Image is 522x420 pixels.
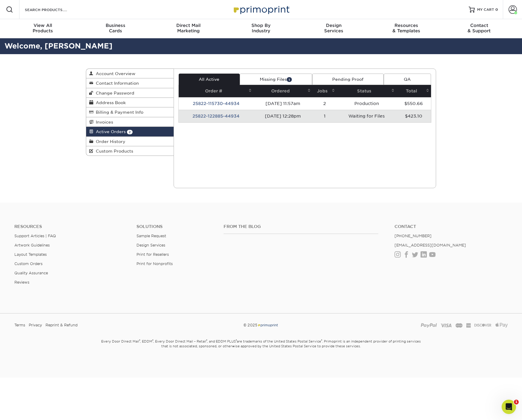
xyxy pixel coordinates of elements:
[370,19,443,38] a: Resources& Templates
[240,74,312,85] a: Missing Files1
[86,69,174,78] a: Account Overview
[79,23,152,28] span: Business
[93,120,113,124] span: Invoices
[254,85,313,97] th: Ordered
[312,74,384,85] a: Pending Proof
[93,110,143,115] span: Billing & Payment Info
[14,271,48,275] a: Quality Assurance
[231,3,291,16] img: Primoprint
[7,23,79,28] span: View All
[86,107,174,117] a: Billing & Payment Info
[86,78,174,88] a: Contact Information
[312,97,337,110] td: 2
[254,110,313,122] td: [DATE] 12:28pm
[443,19,515,38] a: Contact& Support
[79,19,152,38] a: BusinessCards
[179,110,254,122] td: 25822-122885-44934
[396,85,431,97] th: Total
[24,6,83,13] input: SEARCH PRODUCTS.....
[443,23,515,28] span: Contact
[93,100,126,105] span: Address Book
[337,110,396,122] td: Waiting for Files
[14,224,128,229] h4: Resources
[396,97,431,110] td: $550.66
[297,19,370,38] a: DesignServices
[225,19,298,38] a: Shop ByIndustry
[86,117,174,127] a: Invoices
[86,127,174,136] a: Active Orders 2
[225,23,298,34] div: Industry
[443,23,515,34] div: & Support
[14,321,25,330] a: Terms
[370,23,443,34] div: & Templates
[14,261,43,266] a: Custom Orders
[394,224,508,229] a: Contact
[177,321,345,330] div: © 2025
[79,23,152,34] div: Cards
[14,234,56,238] a: Support Articles | FAQ
[514,400,519,404] span: 1
[312,85,337,97] th: Jobs
[93,71,135,76] span: Account Overview
[86,337,436,363] small: Every Door Direct Mail , EDDM , Every Door Direct Mail – Retail , and EDDM PLUS are trademarks of...
[337,97,396,110] td: Production
[14,280,29,284] a: Reviews
[337,85,396,97] th: Status
[86,98,174,107] a: Address Book
[29,321,42,330] a: Privacy
[86,146,174,156] a: Custom Products
[45,321,78,330] a: Reprint & Refund
[93,129,126,134] span: Active Orders
[93,149,133,153] span: Custom Products
[93,139,125,144] span: Order History
[179,74,240,85] a: All Active
[224,224,378,229] h4: From the Blog
[179,85,254,97] th: Order #
[179,97,254,110] td: 25822-115730-44934
[502,400,516,414] iframe: Intercom live chat
[225,23,298,28] span: Shop By
[136,243,165,247] a: Design Services
[152,23,225,28] span: Direct Mail
[257,323,278,327] img: Primoprint
[93,91,134,95] span: Change Password
[370,23,443,28] span: Resources
[14,252,47,257] a: Layout Templates
[206,339,207,342] sup: ®
[254,97,313,110] td: [DATE] 11:57am
[396,110,431,122] td: $423.10
[321,339,322,342] sup: ®
[297,23,370,34] div: Services
[86,88,174,98] a: Change Password
[136,234,166,238] a: Sample Request
[7,23,79,34] div: Products
[136,261,173,266] a: Print for Nonprofits
[394,243,466,247] a: [EMAIL_ADDRESS][DOMAIN_NAME]
[1,402,51,418] iframe: Google Customer Reviews
[394,234,432,238] a: [PHONE_NUMBER]
[297,23,370,28] span: Design
[139,339,140,342] sup: ®
[495,7,498,12] span: 0
[7,19,79,38] a: View AllProducts
[477,7,494,12] span: MY CART
[127,130,133,134] span: 2
[136,252,169,257] a: Print for Resellers
[312,110,337,122] td: 1
[152,339,153,342] sup: ®
[384,74,431,85] a: QA
[152,19,225,38] a: Direct MailMarketing
[14,243,50,247] a: Artwork Guidelines
[152,23,225,34] div: Marketing
[136,224,215,229] h4: Solutions
[236,339,237,342] sup: ®
[287,77,292,82] span: 1
[93,81,139,86] span: Contact Information
[86,137,174,146] a: Order History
